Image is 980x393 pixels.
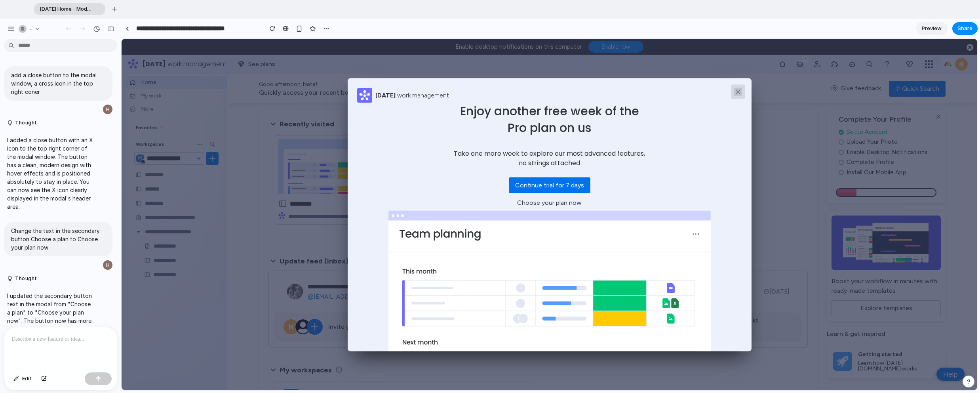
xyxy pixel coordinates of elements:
button: Share [952,22,978,35]
div: Take one more week to explore our most advanced features, no strings attached [332,110,523,129]
span: - [30,25,32,33]
img: work management [236,49,251,64]
p: Change the text in the secondary button Choose a plan to Choose your plan now [11,227,105,252]
span: [DATE] Home - Modal with Close Button [36,5,93,13]
a: Preview [916,22,948,35]
p: I added a close button with an X icon to the top right corner of the modal window. The button has... [7,136,94,211]
span: Edit [22,375,32,383]
div: [DATE] [254,52,274,61]
div: [DATE] Home - Modal with Close Button [34,3,105,15]
button: Choose your plan now [389,156,466,172]
p: add a close button to the modal window, a cross icon in the top right coner [11,71,105,96]
button: Continue trial for 7 days [387,138,469,154]
p: I updated the secondary button text in the modal from "Choose a plan" to "Choose your plan now". ... [7,292,94,350]
button: Edit [10,372,36,385]
div: work management [276,52,327,61]
span: Share [957,25,972,32]
span: Preview [922,25,942,32]
div: Enjoy another free week of the Pro plan on us [339,64,518,97]
button: - [15,23,44,35]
